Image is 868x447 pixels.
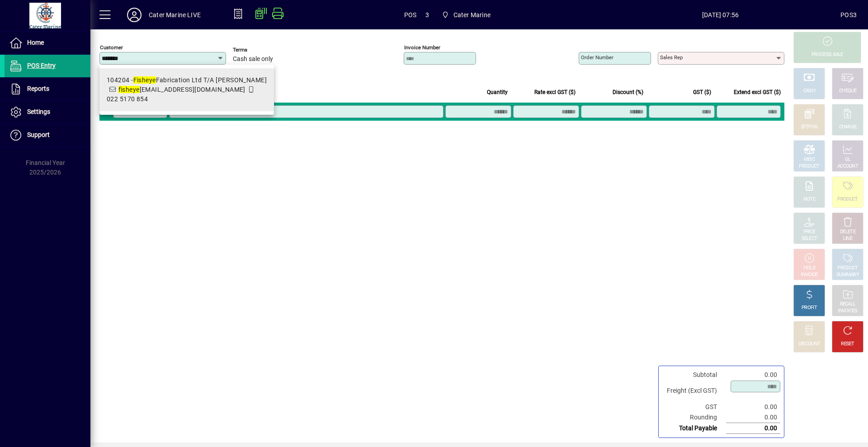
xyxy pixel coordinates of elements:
span: Rate excl GST ($) [534,87,576,97]
div: POS3 [840,8,857,22]
td: 0.00 [726,412,780,423]
div: EFTPOS [801,124,818,131]
div: PROCESS SALE [811,52,843,58]
span: POS [404,8,417,22]
span: Extend excl GST ($) [734,87,781,97]
a: Settings [5,101,90,123]
div: RECALL [840,301,856,308]
div: DISCOUNT [798,341,820,348]
div: SELECT [802,235,817,242]
span: Discount (%) [613,87,643,97]
span: GST ($) [693,87,711,97]
div: Cater Marine LIVE [149,8,201,22]
span: 3 [425,8,429,22]
mat-label: Invoice number [404,44,440,51]
div: INVOICES [838,308,857,315]
em: Fisheye [133,76,156,84]
td: 0.00 [726,370,780,380]
span: Quantity [487,87,508,97]
div: LINE [843,235,852,242]
span: [EMAIL_ADDRESS][DOMAIN_NAME] [118,86,245,93]
em: fisheye [118,86,140,93]
span: Settings [27,108,50,115]
span: Cater Marine [453,8,491,22]
div: 104204 - Fabrication Ltd T/A [PERSON_NAME] [107,75,267,85]
div: SUMMARY [836,272,859,278]
div: ACCOUNT [837,163,858,170]
span: [DATE] 07:56 [600,8,840,22]
td: GST [662,402,726,412]
td: 0.00 [726,423,780,434]
div: PRODUCT [837,265,858,272]
a: Support [5,124,90,146]
td: Rounding [662,412,726,423]
div: HOLD [803,265,815,272]
span: Cater Marine [438,7,494,23]
td: Subtotal [662,370,726,380]
div: PROFIT [802,305,817,311]
div: CHEQUE [839,88,856,94]
a: Home [5,32,90,54]
td: Total Payable [662,423,726,434]
div: PRODUCT [837,196,858,203]
div: INVOICE [801,272,817,278]
span: 022 5170 854 [107,95,148,103]
td: 0.00 [726,402,780,412]
td: Freight (Excl GST) [662,380,726,402]
div: NOTE [803,196,815,203]
div: DELETE [840,229,855,235]
div: MISC [804,156,815,163]
span: Cash sale only [233,56,273,63]
span: POS Entry [27,62,56,69]
span: Support [27,131,50,138]
mat-label: Order number [581,54,613,61]
mat-option: 104204 - Fisheye Fabrication Ltd T/A Garth Stacey [99,68,274,111]
div: GL [845,156,851,163]
mat-label: Customer [100,44,123,51]
span: Home [27,39,44,46]
div: PRICE [803,229,816,235]
mat-label: Sales rep [660,54,683,61]
div: PRODUCT [799,163,819,170]
div: RESET [841,341,854,348]
div: CASH [803,88,815,94]
a: Reports [5,78,90,100]
span: Terms [233,47,287,53]
span: Reports [27,85,49,92]
div: CHARGE [839,124,857,131]
button: Profile [120,7,149,23]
